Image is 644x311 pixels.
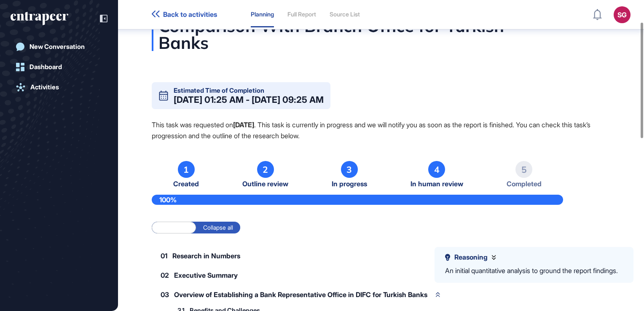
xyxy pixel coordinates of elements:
div: 1 [178,161,195,178]
a: Dashboard [11,59,107,75]
div: entrapeer-logo [11,12,68,25]
div: Planning [251,11,274,18]
span: 01 [161,252,167,259]
div: Source List [330,11,360,18]
div: 5 [515,161,532,178]
div: 3 [341,161,358,178]
label: Expand all [152,222,196,233]
span: Overview of Establishing a Bank Representative Office in DIFC for Turkish Banks [174,291,427,298]
div: An initial quantitative analysis to ground the report findings. [445,265,618,276]
span: Back to activities [163,11,217,19]
span: In progress [332,180,367,188]
a: Back to activities [152,11,217,19]
div: Estimated Time of Completion [174,87,264,94]
div: Activities [30,83,59,91]
button: SG [614,6,631,23]
span: Research in Numbers [172,252,240,259]
div: 4 [428,161,445,178]
span: 02 [161,272,169,279]
span: Executive Summary [174,272,238,279]
span: Created [173,180,199,188]
div: Dashboard [30,63,62,71]
div: Full Report [287,11,316,18]
strong: [DATE] [233,121,254,129]
span: Outline review [242,180,288,188]
span: Completed [507,180,542,188]
div: 2 [257,161,274,178]
a: Activities [11,79,107,96]
span: In human review [411,180,463,188]
div: New Conversation [30,43,85,51]
div: [DATE] 01:25 AM - [DATE] 09:25 AM [174,95,324,104]
a: New Conversation [11,38,107,55]
span: Reasoning [454,253,488,261]
span: 03 [161,291,169,298]
div: 100% [152,195,563,205]
p: This task was requested on . This task is currently in progress and we will notify you as soon as... [152,119,610,141]
label: Collapse all [196,222,240,233]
